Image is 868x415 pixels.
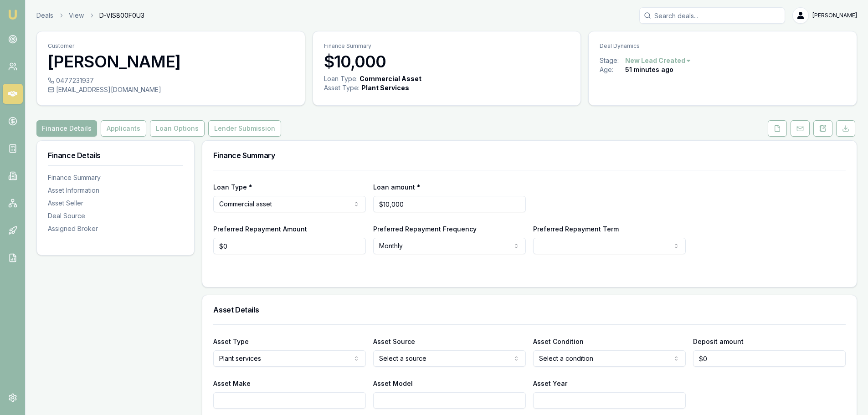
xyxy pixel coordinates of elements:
[360,74,421,83] div: Commercial Asset
[48,186,183,195] div: Asset Information
[213,238,366,254] input: $
[373,225,477,233] label: Preferred Repayment Frequency
[36,120,99,137] a: Finance Details
[99,11,144,20] span: D-VIS800F0U3
[812,12,857,19] span: [PERSON_NAME]
[208,120,281,137] button: Lender Submission
[213,225,307,233] label: Preferred Repayment Amount
[48,85,294,94] div: [EMAIL_ADDRESS][DOMAIN_NAME]
[373,183,421,191] label: Loan amount *
[324,52,570,71] h3: $10,000
[600,65,625,74] div: Age:
[533,225,619,233] label: Preferred Repayment Term
[533,379,567,387] label: Asset Year
[600,42,846,50] p: Deal Dynamics
[148,120,206,137] a: Loan Options
[373,338,415,345] label: Asset Source
[48,152,183,159] h3: Finance Details
[48,42,294,50] p: Customer
[48,199,183,208] div: Asset Seller
[600,56,625,65] div: Stage:
[373,379,413,387] label: Asset Model
[625,65,673,74] div: 51 minutes ago
[324,83,360,92] div: Asset Type :
[324,42,570,50] p: Finance Summary
[48,76,294,85] div: 0477231937
[99,120,148,137] a: Applicants
[213,338,249,345] label: Asset Type
[69,11,84,20] a: View
[48,224,183,233] div: Assigned Broker
[150,120,205,137] button: Loan Options
[36,120,97,137] button: Finance Details
[625,56,692,65] button: New Lead Created
[101,120,146,137] button: Applicants
[693,350,846,367] input: $
[213,306,846,313] h3: Asset Details
[48,173,183,182] div: Finance Summary
[213,183,252,191] label: Loan Type *
[324,74,358,83] div: Loan Type:
[213,152,846,159] h3: Finance Summary
[533,338,584,345] label: Asset Condition
[48,52,294,71] h3: [PERSON_NAME]
[36,11,53,20] a: Deals
[7,9,18,20] img: emu-icon-u.png
[213,379,251,387] label: Asset Make
[206,120,283,137] a: Lender Submission
[36,11,144,20] nav: breadcrumb
[361,83,409,92] div: Plant Services
[693,338,744,345] label: Deposit amount
[639,7,785,24] input: Search deals
[373,196,526,212] input: $
[48,211,183,220] div: Deal Source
